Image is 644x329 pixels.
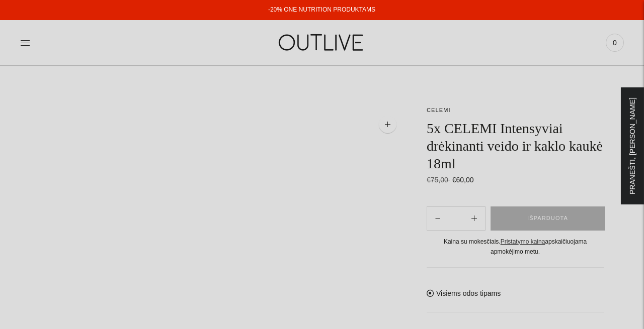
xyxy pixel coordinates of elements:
[427,120,604,172] h1: 5x CELEMI Intensyviai drėkinanti veido ir kaklo kaukė 18ml
[491,206,605,231] button: IŠPARDUOTA
[268,6,375,13] a: -20% ONE NUTRITION PRODUKTAMS
[606,32,624,54] a: 0
[427,107,451,113] a: CELEMI
[427,206,448,231] button: Add product quantity
[259,25,385,60] img: OUTLIVE
[427,176,450,184] s: €75,00
[608,36,622,50] span: 0
[501,238,545,245] a: Pristatymo kaina
[527,213,568,224] span: IŠPARDUOTA
[463,206,485,231] button: Subtract product quantity
[427,237,604,257] div: Kaina su mokesčiais. apskaičiuojama apmokėjimo metu.
[448,211,463,226] input: Product quantity
[452,176,474,184] span: €60,00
